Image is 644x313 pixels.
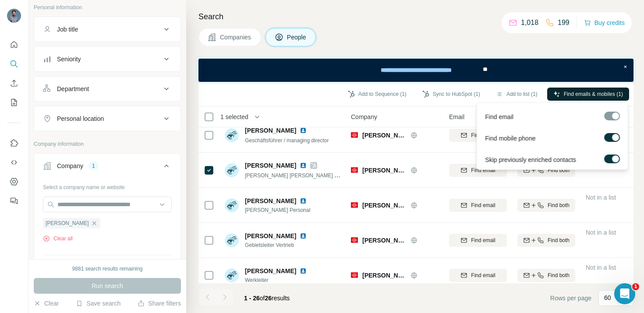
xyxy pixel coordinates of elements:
[300,232,307,239] img: LinkedIn logo
[558,18,570,28] p: 199
[300,162,307,169] img: LinkedIn logo
[517,199,575,212] button: Find both
[548,271,570,279] span: Find both
[362,201,406,210] span: [PERSON_NAME]
[57,84,89,93] div: Department
[7,193,21,209] button: Feedback
[449,234,507,247] button: Find email
[265,295,272,302] span: 26
[485,155,576,164] span: Skip previously enriched contacts
[7,56,21,72] button: Search
[43,235,73,243] button: Clear all
[245,137,329,144] span: Geschäftsführer / managing director
[362,236,406,245] span: [PERSON_NAME]
[34,155,180,180] button: Company1
[485,113,513,121] span: Find email
[198,59,633,82] iframe: Banner
[449,113,464,121] span: Email
[220,113,248,121] span: 1 selected
[548,236,570,244] span: Find both
[449,129,507,142] button: Find email
[351,113,377,121] span: Company
[632,283,639,290] span: 1
[351,132,358,139] img: Logo of Rowe
[547,88,629,101] button: Find emails & mobiles (1)
[245,197,296,205] span: [PERSON_NAME]
[471,271,495,279] span: Find email
[287,33,307,42] span: People
[586,229,616,236] span: Not in a list
[362,271,406,280] span: [PERSON_NAME]
[550,294,591,302] span: Rows per page
[88,162,99,170] div: 1
[7,174,21,190] button: Dashboard
[521,18,538,28] p: 1,018
[7,75,21,91] button: Enrich CSV
[584,17,625,29] button: Buy credits
[7,9,21,23] img: Avatar
[34,19,180,40] button: Job title
[490,88,544,101] button: Add to list (1)
[225,233,239,247] img: Avatar
[34,49,180,70] button: Seniority
[57,162,83,170] div: Company
[586,194,616,201] span: Not in a list
[300,197,307,204] img: LinkedIn logo
[34,140,181,148] p: Company information
[351,167,358,174] img: Logo of Rowe
[548,201,570,209] span: Find both
[225,128,239,142] img: Avatar
[76,299,120,308] button: Save search
[564,90,623,98] span: Find emails & mobiles (1)
[220,33,252,42] span: Companies
[245,161,296,170] span: [PERSON_NAME]
[245,241,310,249] span: Gebietsleiter Vertrieb
[471,166,495,174] span: Find email
[245,172,386,179] span: [PERSON_NAME] [PERSON_NAME] und Materialwirtschaft
[300,127,307,134] img: LinkedIn logo
[471,236,495,244] span: Find email
[43,180,172,191] div: Select a company name or website
[449,269,507,282] button: Find email
[7,155,21,170] button: Use Surfe API
[34,108,180,129] button: Personal location
[244,295,290,302] span: results
[57,55,81,63] div: Seniority
[300,267,307,274] img: LinkedIn logo
[351,272,358,279] img: Logo of Rowe
[604,293,611,302] p: 60
[57,25,78,34] div: Job title
[471,131,495,139] span: Find email
[7,37,21,53] button: Quick start
[46,219,89,227] span: [PERSON_NAME]
[57,114,104,123] div: Personal location
[245,267,296,275] span: [PERSON_NAME]
[362,166,406,175] span: [PERSON_NAME]
[225,198,239,212] img: Avatar
[7,95,21,110] button: My lists
[517,234,575,247] button: Find both
[244,295,260,302] span: 1 - 26
[548,166,570,174] span: Find both
[260,295,265,302] span: of
[34,4,181,11] p: Personal information
[198,11,633,23] h4: Search
[485,134,535,143] span: Find mobile phone
[362,131,406,140] span: [PERSON_NAME]
[517,164,575,177] button: Find both
[342,88,413,101] button: Add to Sequence (1)
[245,126,296,135] span: [PERSON_NAME]
[72,265,143,273] div: 9881 search results remaining
[471,201,495,209] span: Find email
[586,264,616,271] span: Not in a list
[614,283,635,304] iframe: Intercom live chat
[351,237,358,244] img: Logo of Rowe
[225,163,239,177] img: Avatar
[517,269,575,282] button: Find both
[351,202,358,209] img: Logo of Rowe
[416,88,486,101] button: Sync to HubSpot (1)
[245,206,310,214] span: [PERSON_NAME] Personal
[34,78,180,99] button: Department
